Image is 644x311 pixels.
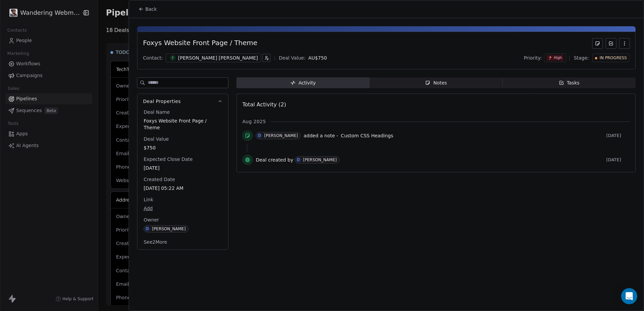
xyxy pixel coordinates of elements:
span: Deal Value [142,136,170,142]
span: Add [143,205,222,212]
div: Contact: [143,55,163,61]
span: [DATE] [606,133,630,138]
div: Open Intercom Messenger [621,288,637,304]
a: Custom CSS Headings [341,132,393,140]
span: Deal Properties [143,98,181,105]
span: [DATE] 05:22 AM [143,185,222,192]
button: See2More [139,236,171,248]
div: [PERSON_NAME] [152,227,186,231]
button: Back [134,3,161,15]
span: AU$ 750 [308,55,327,61]
div: [PERSON_NAME] [PERSON_NAME] [178,55,258,61]
span: [DATE] [606,157,630,163]
button: Deal Properties [137,94,228,109]
span: Aug 2025 [242,118,266,125]
span: Stage: [574,55,589,61]
span: Total Activity (2) [242,101,286,108]
div: Foxys Website Front Page / Theme [143,38,257,49]
div: Notes [425,79,447,87]
span: Created Date [142,176,176,183]
span: High [554,56,562,60]
div: D [146,226,149,232]
span: IN PROGRESS [600,55,627,61]
div: [PERSON_NAME] [303,158,337,162]
span: added a note - [303,132,338,139]
span: Deal Name [142,109,171,115]
span: [DATE] [143,165,222,171]
div: D [297,157,300,163]
span: F [170,55,175,61]
span: $750 [143,144,222,151]
span: Expected Close Date [142,156,194,163]
div: D [258,133,261,138]
span: Foxys Website Front Page / Theme [143,117,222,131]
div: Deal Properties [137,109,228,249]
span: Owner [142,216,160,223]
span: Custom CSS Headings [341,133,393,138]
span: Link [142,196,155,203]
div: [PERSON_NAME] [264,133,298,138]
div: Tasks [559,79,580,87]
div: Deal Value: [279,55,305,61]
span: Priority: [524,55,542,61]
span: Deal created by [256,157,293,163]
span: Back [145,6,157,12]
